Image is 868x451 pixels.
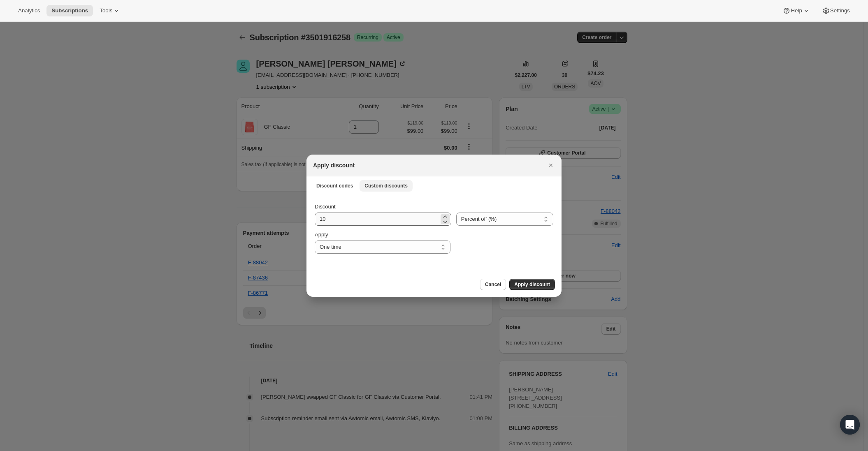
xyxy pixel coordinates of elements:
[480,279,506,290] button: Cancel
[95,5,125,16] button: Tools
[485,281,501,288] span: Cancel
[306,194,562,272] div: Custom discounts
[817,5,855,16] button: Settings
[360,180,413,192] button: Custom discounts
[514,281,550,288] span: Apply discount
[791,7,802,14] span: Help
[509,279,555,290] button: Apply discount
[364,183,408,189] span: Custom discounts
[315,204,336,210] span: Discount
[840,415,860,435] div: Open Intercom Messenger
[51,7,88,14] span: Subscriptions
[13,5,45,16] button: Analytics
[315,231,328,238] span: Apply
[311,180,358,192] button: Discount codes
[830,7,850,14] span: Settings
[545,160,557,171] button: Close
[316,183,353,189] span: Discount codes
[313,161,355,169] h2: Apply discount
[100,7,112,14] span: Tools
[46,5,93,16] button: Subscriptions
[18,7,40,14] span: Analytics
[777,5,815,16] button: Help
